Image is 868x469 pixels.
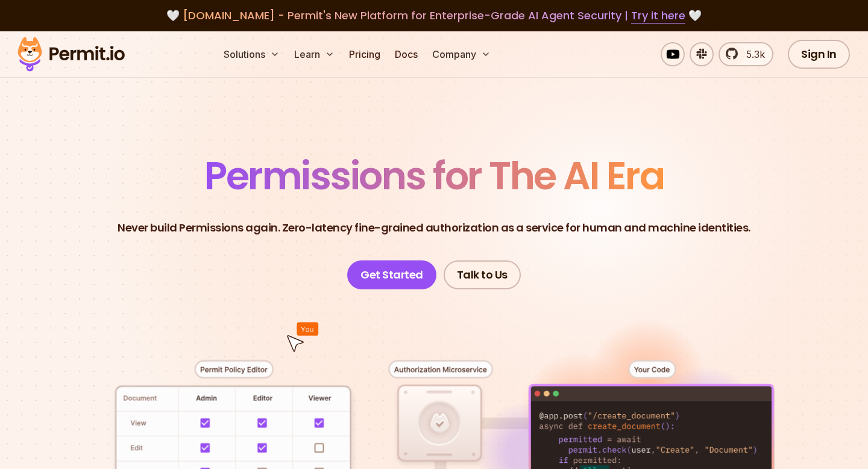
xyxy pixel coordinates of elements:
[344,42,385,66] a: Pricing
[427,42,495,66] button: Company
[347,260,436,289] a: Get Started
[118,219,750,236] p: Never build Permissions again. Zero-latency fine-grained authorization as a service for human and...
[739,47,765,61] span: 5.3k
[183,8,685,23] span: [DOMAIN_NAME] - Permit's New Platform for Enterprise-Grade AI Agent Security |
[29,7,839,24] div: 🤍 🤍
[219,42,285,66] button: Solutions
[719,42,773,66] a: 5.3k
[788,40,850,69] a: Sign In
[444,260,521,289] a: Talk to Us
[204,149,664,203] span: Permissions for The AI Era
[631,8,685,24] a: Try it here
[12,34,130,75] img: Permit logo
[289,42,339,66] button: Learn
[390,42,423,66] a: Docs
